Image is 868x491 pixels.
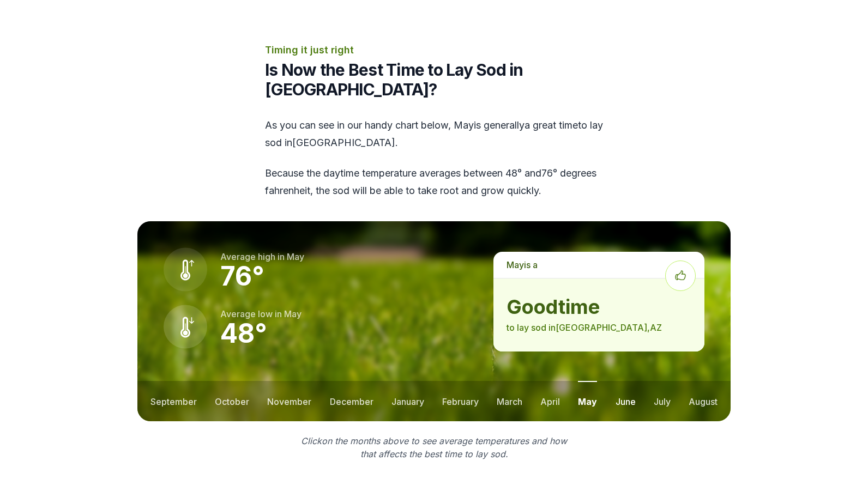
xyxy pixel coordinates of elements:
p: Timing it just right [265,43,603,58]
span: may [284,308,302,319]
p: Average low in [220,307,302,320]
button: january [391,381,424,421]
button: september [150,381,197,421]
button: february [442,381,479,421]
button: june [616,381,636,421]
button: may [578,381,597,421]
button: july [654,381,671,421]
strong: 48 ° [220,317,267,349]
h2: Is Now the Best Time to Lay Sod in [GEOGRAPHIC_DATA]? [265,60,603,99]
strong: 76 ° [220,260,264,292]
button: august [689,381,718,421]
button: november [267,381,311,421]
span: may [287,251,304,262]
p: Because the daytime temperature averages between 48 ° and 76 ° degrees fahrenheit, the sod will b... [265,165,603,199]
button: april [540,381,560,421]
p: Click on the months above to see average temperatures and how that affects the best time to lay sod. [294,434,574,460]
p: to lay sod in [GEOGRAPHIC_DATA] , AZ [507,321,691,334]
strong: good time [507,296,691,318]
span: may [454,119,474,131]
button: march [497,381,522,421]
div: As you can see in our handy chart below, is generally a great time to lay sod in [GEOGRAPHIC_DATA] . [265,117,603,199]
span: may [507,259,524,270]
p: is a [493,252,704,278]
button: december [330,381,373,421]
p: Average high in [220,250,304,263]
button: october [215,381,249,421]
